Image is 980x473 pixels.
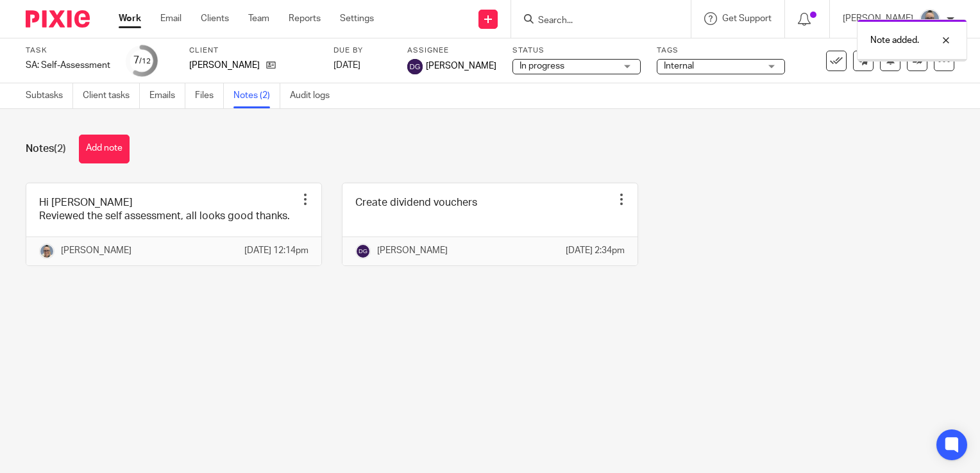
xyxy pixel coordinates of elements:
a: Emails [149,83,185,108]
span: [DATE] [334,61,360,70]
a: Reports [289,12,321,25]
a: Clients [201,12,229,25]
p: Note added. [870,34,919,47]
p: [DATE] 2:34pm [566,244,625,257]
a: Settings [340,12,374,25]
img: svg%3E [355,244,371,259]
img: Pixie [26,10,90,28]
small: /12 [139,58,151,65]
p: [PERSON_NAME] [61,244,131,257]
a: Subtasks [26,83,73,108]
label: Due by [334,46,391,56]
label: Client [189,46,317,56]
a: Notes (2) [233,83,280,108]
button: Add note [79,135,130,163]
span: [PERSON_NAME] [426,60,496,72]
img: Website%20Headshot.png [920,9,940,29]
img: Website%20Headshot.png [39,244,55,259]
a: Client tasks [83,83,140,108]
p: [DATE] 12:14pm [244,244,308,257]
div: SA: Self-Assessment [26,59,110,72]
a: Work [119,12,141,25]
img: svg%3E [407,59,423,74]
a: Email [160,12,182,25]
label: Assignee [407,46,496,56]
span: In progress [520,62,564,71]
span: Internal [664,62,694,71]
h1: Notes [26,142,66,156]
label: Task [26,46,110,56]
p: [PERSON_NAME] [377,244,448,257]
span: (2) [54,144,66,154]
a: Files [195,83,224,108]
a: Audit logs [290,83,339,108]
div: 7 [133,53,151,68]
a: Team [248,12,269,25]
p: [PERSON_NAME] [189,59,260,72]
